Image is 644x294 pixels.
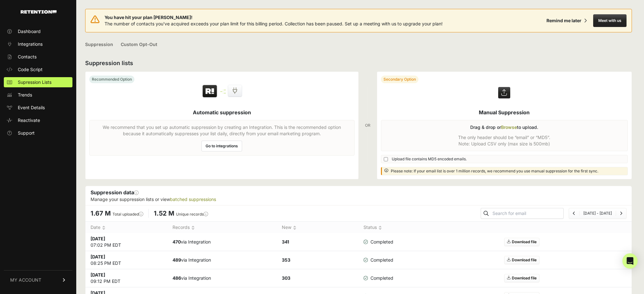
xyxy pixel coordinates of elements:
a: Code Script [4,64,72,75]
label: Total uploaded [112,212,143,217]
img: Retention.com [21,10,57,14]
a: Next [620,211,622,216]
a: Suppression [85,37,113,52]
h5: Automatic suppression [193,109,251,116]
img: integration [220,93,226,94]
strong: [DATE] [91,272,105,277]
a: Download file [504,274,539,282]
td: 08:25 PM EDT [85,251,167,269]
a: Download file [504,238,539,246]
div: Open Intercom Messenger [622,253,638,269]
a: Reactivate [4,115,72,125]
p: Manage your suppression lists or view [91,196,627,203]
a: Event Details [4,103,72,113]
div: Suppression data [85,186,632,205]
td: via Integration [167,269,277,287]
strong: 470 [173,239,181,244]
button: Meet with us [593,14,627,27]
a: Supression Lists [4,77,72,87]
td: via Integration [167,233,277,251]
p: We recommend that you set up automatic suppression by creating an Integration. This is the recomm... [93,124,350,137]
img: no_sort-eaf950dc5ab64cae54d48a5578032e96f70b2ecb7d747501f34c8f2db400fb66.gif [191,225,195,230]
label: Unique records [176,212,208,217]
a: Previous [573,211,575,216]
th: Date [85,222,167,233]
strong: 489 [173,257,181,263]
img: integration [220,90,226,90]
strong: [DATE] [91,236,105,241]
input: Upload file contains MD5 encoded emails. [384,157,388,161]
span: Dashboard [18,28,41,35]
a: Trends [4,90,72,100]
span: Reactivate [18,117,40,124]
a: Download file [504,256,539,264]
a: Support [4,128,72,138]
strong: 486 [173,275,181,281]
span: You have hit your plan [PERSON_NAME]! [105,14,443,21]
span: Integrations [18,41,43,47]
a: Go to integrations [201,141,242,151]
span: Upload file contains MD5 encoded emails. [392,157,467,162]
strong: [DATE] [91,254,105,259]
div: Remind me later [546,17,581,24]
input: Search for email [491,209,563,218]
strong: 303 [282,275,290,281]
img: no_sort-eaf950dc5ab64cae54d48a5578032e96f70b2ecb7d747501f34c8f2db400fb66.gif [293,225,296,230]
button: Remind me later [544,15,589,26]
span: Completed [363,257,393,263]
strong: 353 [282,257,290,263]
td: via Integration [167,251,277,269]
span: Support [18,130,35,136]
td: 09:12 PM EDT [85,269,167,287]
img: Retention [202,84,218,98]
img: integration [220,91,226,92]
span: MY ACCOUNT [10,277,41,283]
img: no_sort-eaf950dc5ab64cae54d48a5578032e96f70b2ecb7d747501f34c8f2db400fb66.gif [102,225,105,230]
th: Records [167,222,277,233]
nav: Page navigation [569,208,627,219]
a: MY ACCOUNT [4,270,72,290]
a: Custom Opt-Out [121,37,157,52]
span: Code Script [18,66,43,73]
span: Event Details [18,104,45,111]
a: Dashboard [4,26,72,37]
span: 1.52 M [154,210,174,217]
div: Recommended Option [89,76,134,83]
li: [DATE] - [DATE] [579,211,616,216]
td: 07:02 PM EDT [85,233,167,251]
span: The number of contacts you've acquired exceeds your plan limit for this billing period. Collectio... [105,21,443,26]
span: Supression Lists [18,79,51,85]
a: Integrations [4,39,72,49]
span: Contacts [18,54,37,60]
img: no_sort-eaf950dc5ab64cae54d48a5578032e96f70b2ecb7d747501f34c8f2db400fb66.gif [378,225,382,230]
a: batched suppressions [170,197,216,202]
div: OR [365,71,370,179]
span: Trends [18,92,32,98]
strong: 341 [282,239,289,244]
span: 1.67 M [91,210,111,217]
span: Completed [363,239,393,245]
h2: Suppression lists [85,59,632,68]
th: New [277,222,359,233]
a: Contacts [4,52,72,62]
span: Completed [363,275,393,281]
th: Status [358,222,413,233]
